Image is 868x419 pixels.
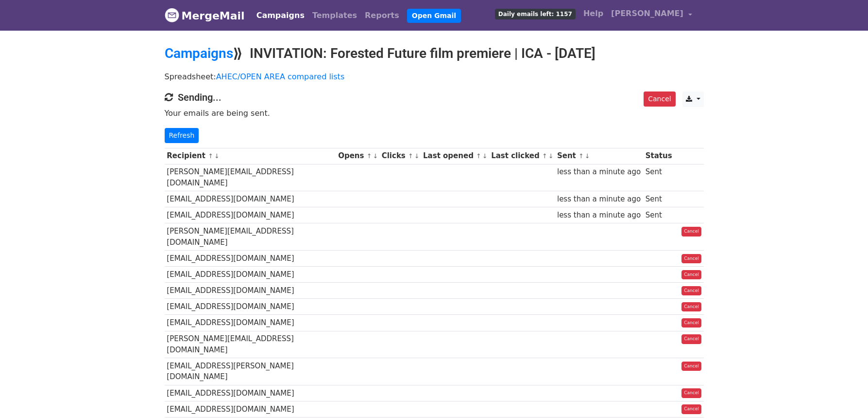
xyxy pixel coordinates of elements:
[414,152,420,160] a: ↓
[555,148,643,164] th: Sent
[165,207,336,223] td: [EMAIL_ADDRESS][DOMAIN_NAME]
[208,152,213,160] a: ↑
[165,331,336,358] td: [PERSON_NAME][EMAIL_ADDRESS][DOMAIN_NAME]
[165,128,199,143] a: Refresh
[681,254,701,264] a: Cancel
[681,286,701,296] a: Cancel
[681,318,701,328] a: Cancel
[643,207,674,223] td: Sent
[681,302,701,312] a: Cancel
[308,6,361,25] a: Templates
[165,267,336,283] td: [EMAIL_ADDRESS][DOMAIN_NAME]
[643,164,674,191] td: Sent
[165,315,336,331] td: [EMAIL_ADDRESS][DOMAIN_NAME]
[681,362,701,371] a: Cancel
[165,108,704,118] p: Your emails are being sent.
[681,334,701,344] a: Cancel
[408,152,413,160] a: ↑
[165,5,245,26] a: MergeMail
[407,9,461,23] a: Open Gmail
[373,152,378,160] a: ↓
[548,152,554,160] a: ↓
[165,251,336,267] td: [EMAIL_ADDRESS][DOMAIN_NAME]
[336,148,379,164] th: Opens
[165,45,704,62] h2: ⟫ INVITATION: Forested Future film premiere | ICA - [DATE]
[681,270,701,280] a: Cancel
[165,8,179,22] img: MergeMail logo
[165,223,336,251] td: [PERSON_NAME][EMAIL_ADDRESS][DOMAIN_NAME]
[165,401,336,417] td: [EMAIL_ADDRESS][DOMAIN_NAME]
[165,358,336,385] td: [EMAIL_ADDRESS][PERSON_NAME][DOMAIN_NAME]
[495,9,576,19] span: Daily emails left: 1157
[165,191,336,207] td: [EMAIL_ADDRESS][DOMAIN_NAME]
[367,152,372,160] a: ↑
[585,152,590,160] a: ↓
[681,388,701,398] a: Cancel
[607,4,696,27] a: [PERSON_NAME]
[489,148,555,164] th: Last clicked
[216,72,345,81] a: AHEC/OPEN AREA compared lists
[165,72,704,82] p: Spreadsheet:
[165,91,704,103] h4: Sending...
[379,148,421,164] th: Clicks
[165,164,336,191] td: [PERSON_NAME][EMAIL_ADDRESS][DOMAIN_NAME]
[165,45,233,61] a: Campaigns
[214,152,220,160] a: ↓
[476,152,481,160] a: ↑
[491,4,579,23] a: Daily emails left: 1157
[557,166,641,178] div: less than a minute ago
[643,148,674,164] th: Status
[557,194,641,205] div: less than a minute ago
[165,299,336,315] td: [EMAIL_ADDRESS][DOMAIN_NAME]
[361,6,403,25] a: Reports
[165,385,336,401] td: [EMAIL_ADDRESS][DOMAIN_NAME]
[579,4,607,23] a: Help
[643,191,674,207] td: Sent
[482,152,488,160] a: ↓
[611,8,683,19] span: [PERSON_NAME]
[579,152,584,160] a: ↑
[681,404,701,414] a: Cancel
[644,91,675,107] a: Cancel
[165,148,336,164] th: Recipient
[681,227,701,237] a: Cancel
[165,283,336,299] td: [EMAIL_ADDRESS][DOMAIN_NAME]
[542,152,547,160] a: ↑
[557,210,641,221] div: less than a minute ago
[253,6,308,25] a: Campaigns
[421,148,489,164] th: Last opened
